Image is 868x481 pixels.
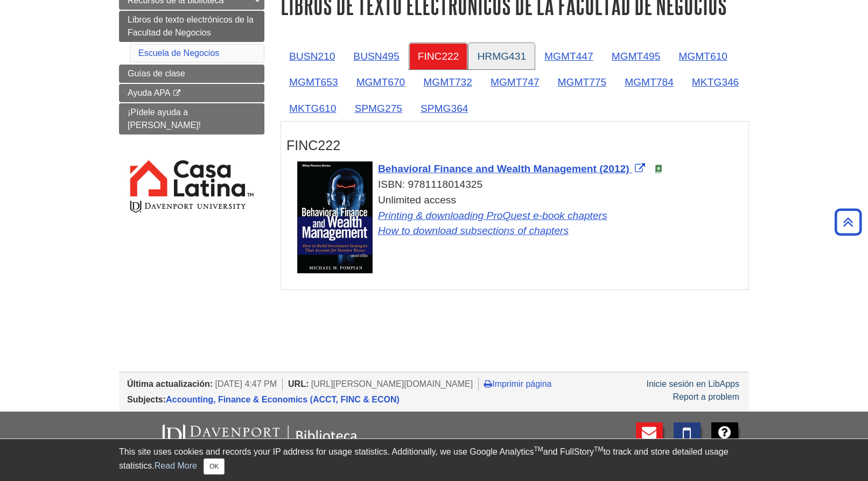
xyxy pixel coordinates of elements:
[683,69,747,95] a: MKTG346
[711,422,738,459] a: FAQ
[348,69,414,95] a: MGMT670
[378,225,569,236] a: Link opens in new window
[119,103,264,135] a: ¡Pídele ayuda a [PERSON_NAME]!
[119,65,264,83] a: Guías de clase
[128,88,170,97] span: Ayuda APA
[484,379,551,388] a: Imprimir página
[138,48,219,58] a: Escuela de Negocios
[130,422,388,452] img: Biblioteca DU
[345,43,408,69] a: BUSN495
[346,95,411,122] a: SPMG275
[549,69,615,95] a: MGMT775
[378,163,648,174] a: Link opens in new window
[482,69,548,95] a: MGMT747
[616,69,682,95] a: MGMT784
[166,395,400,404] a: Accounting, Finance & Economics (ACCT, FINC & ECON)
[119,11,264,42] a: Libros de texto electrónicos de la Facultad de Negocios
[297,193,743,239] div: Unlimited access
[215,379,277,388] span: [DATE] 4:47 PM
[281,95,345,122] a: MKTG610
[534,445,543,453] sup: TM
[674,422,701,459] a: Texto
[281,69,347,95] a: MGMT653
[297,177,743,193] div: ISBN: 9781118014325
[127,395,166,404] span: Subjects:
[636,422,663,459] a: E-Cerreo
[155,461,197,470] a: Read More
[128,108,201,130] span: ¡Pídele ayuda a [PERSON_NAME]!
[646,379,739,388] a: Inicie sesión en LibApps
[127,379,213,388] span: Última actualización:
[654,165,663,173] img: e-Book
[670,43,736,69] a: MGMT610
[128,69,185,78] span: Guías de clase
[673,392,739,401] a: Report a problem
[603,43,669,69] a: MGMT495
[378,210,607,221] a: Link opens in new window
[594,445,603,453] sup: TM
[204,458,225,475] button: Close
[297,161,373,273] img: Cover Art
[484,379,492,388] i: Imprimir página
[831,215,865,229] a: Back to Top
[468,43,535,69] a: HRMG431
[409,43,468,69] a: FINC222
[378,163,629,174] span: Behavioral Finance and Wealth Management (2012)
[288,379,309,388] span: URL:
[128,15,254,37] span: Libros de texto electrónicos de la Facultad de Negocios
[536,43,602,69] a: MGMT447
[119,84,264,102] a: Ayuda APA
[281,43,344,69] a: BUSN210
[286,138,743,153] h3: FINC222
[119,445,749,475] div: This site uses cookies and records your IP address for usage statistics. Additionally, we use Goo...
[311,379,473,388] span: [URL][PERSON_NAME][DOMAIN_NAME]
[412,95,477,122] a: SPMG364
[415,69,481,95] a: MGMT732
[172,90,181,97] i: This link opens in a new window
